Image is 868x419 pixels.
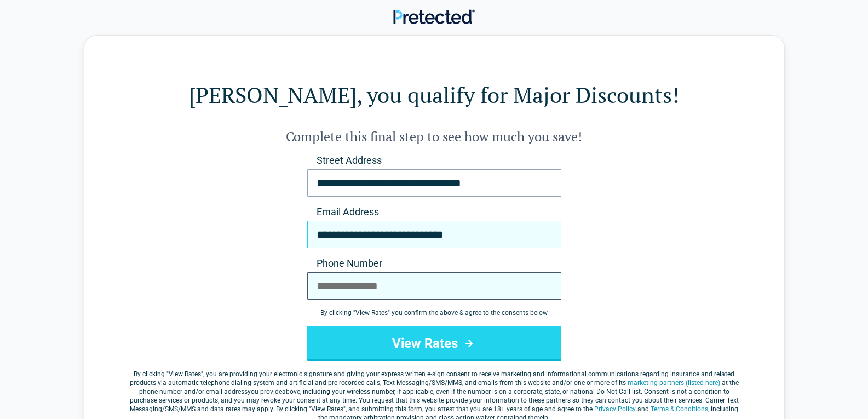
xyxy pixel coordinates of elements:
[307,154,561,167] label: Street Address
[628,379,720,387] a: marketing partners (listed here)
[307,326,561,361] button: View Rates
[128,128,740,145] h2: Complete this final step to see how much you save!
[128,79,740,110] h1: [PERSON_NAME], you qualify for Major Discounts!
[307,205,561,219] label: Email Address
[651,405,708,413] a: Terms & Conditions
[594,405,636,413] a: Privacy Policy
[169,370,201,378] span: View Rates
[307,308,561,317] div: By clicking " View Rates " you confirm the above & agree to the consents below
[307,257,561,270] label: Phone Number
